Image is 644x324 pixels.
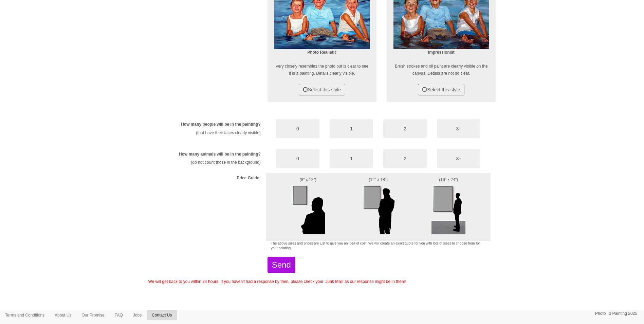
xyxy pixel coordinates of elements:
img: Example size of a small painting [291,183,325,234]
p: Photo To Painting 2025 [595,310,637,317]
p: Very closely resembles the photo but is clear to see it is a painting. Details clearly visible. [274,63,370,77]
p: We will get back to you within 24 hours. If you haven't had a response by then, please check your... [148,278,496,285]
a: FAQ [110,310,128,320]
p: (16" x 24") [411,176,486,183]
a: Our Promise [76,310,109,320]
a: Jobs [128,310,147,320]
button: Select this style [299,84,345,95]
button: Send [268,257,295,273]
a: About Us [50,310,76,320]
button: 3+ [437,149,480,168]
a: Contact Us [147,310,177,320]
label: How many animals will be in the painting? [179,151,261,157]
button: 0 [276,149,319,168]
p: (8" x 12") [271,176,345,183]
p: (do not count those in the background) [159,159,261,166]
button: 2 [383,119,427,138]
img: Example size of a large painting [431,183,465,234]
img: Example size of a Midi painting [361,183,395,234]
p: (that have their faces clearly visible) [159,129,261,137]
p: Impressionist [393,49,489,56]
button: 1 [330,119,373,138]
button: 1 [330,149,373,168]
button: Select this style [418,84,464,95]
p: The above sizes and prices are just to give you an idea of cost. We will create an exact quote fo... [271,241,486,251]
button: 3+ [437,119,480,138]
label: Price Guide: [237,175,261,181]
button: 0 [276,119,319,138]
p: Brush strokes and oil paint are clearly visible on the canvas. Details are not so clear. [393,63,489,77]
button: 2 [383,149,427,168]
label: How many people will be in the painting? [181,122,261,127]
p: Photo Realistic [274,49,370,56]
p: (12" x 18") [355,176,401,183]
